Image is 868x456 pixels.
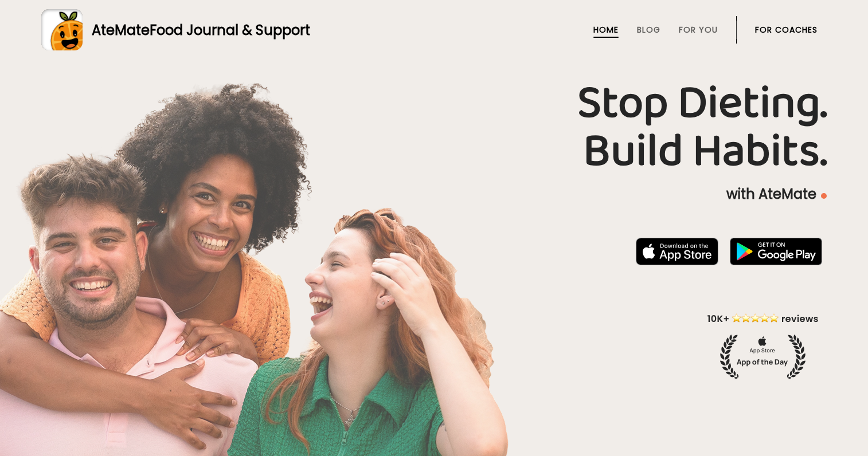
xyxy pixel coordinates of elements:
a: Home [593,25,619,34]
a: AteMateFood Journal & Support [41,9,827,50]
div: AteMate [83,20,310,40]
img: home-hero-appoftheday.png [699,312,827,379]
a: Blog [637,25,660,34]
h1: Stop Dieting. Build Habits. [41,80,827,176]
p: with AteMate [41,185,827,203]
img: badge-download-google.png [730,238,822,265]
a: For You [679,25,718,34]
a: For Coaches [755,25,818,34]
img: badge-download-apple.svg [636,238,718,265]
span: Food Journal & Support [150,21,310,40]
